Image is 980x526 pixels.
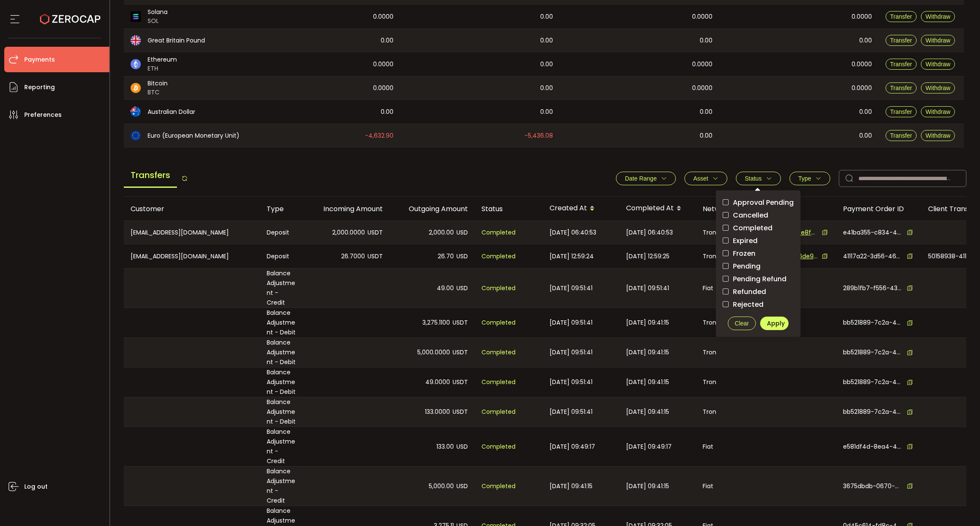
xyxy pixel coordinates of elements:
span: 0.00 [859,36,872,45]
div: Status [475,204,543,214]
span: 0.00 [540,36,553,45]
span: [DATE] 09:49:17 [550,442,595,452]
span: -5,436.08 [524,131,553,141]
span: Transfer [890,13,912,20]
img: btc_portfolio.svg [131,83,141,93]
button: Type [789,172,830,185]
div: checkbox-group [723,197,794,310]
div: Incoming Amount [305,204,390,214]
span: [DATE] 09:51:41 [550,407,593,417]
span: 0.00 [381,107,393,117]
span: 0.00 [700,107,712,117]
span: ETH [148,64,177,73]
div: Payment Order ID [836,204,921,214]
span: 49.0000 [425,377,450,387]
span: Ethereum [148,55,177,64]
button: Transfer [886,130,917,141]
span: Transfer [890,61,912,68]
button: Date Range [616,172,676,185]
span: Rejected [729,300,763,308]
span: USDT [453,377,468,387]
span: USDT [453,348,468,357]
span: 0.0000 [692,59,712,69]
span: [DATE] 06:40:53 [550,228,596,238]
div: Tron [696,308,751,337]
span: [DATE] 09:51:41 [550,318,593,328]
button: Status [736,172,781,185]
div: Outgoing Amount [390,204,475,214]
span: USD [456,481,468,491]
div: Deposit [260,244,305,268]
span: Status [745,175,762,182]
span: 3,275.1100 [422,318,450,328]
span: Withdraw [926,108,950,115]
span: [DATE] 09:41:15 [626,481,669,491]
span: [DATE] 09:41:15 [626,377,669,387]
span: Australian Dollar [148,107,195,116]
div: Balance Adjustment - Debit [260,368,305,397]
div: Tron [696,338,751,367]
span: 26.7000 [341,252,365,261]
span: 0.0000 [852,83,872,93]
span: Log out [24,481,48,493]
span: Withdraw [926,61,950,68]
span: USD [456,252,468,261]
button: Clear [728,317,756,330]
div: Type [260,204,305,214]
span: e581df4d-8ea4-455f-b518-00bbf2da5cdd [843,442,903,451]
span: Completed [481,407,516,417]
div: Balance Adjustment - Debit [260,308,305,337]
span: 0.00 [700,36,712,45]
div: Fiat [696,269,751,308]
span: Apply [767,319,785,328]
span: [DATE] 09:41:15 [550,481,593,491]
span: 5,000.0000 [417,348,450,357]
span: Completed [481,377,516,387]
span: [DATE] 09:51:41 [550,283,593,293]
span: Pending Refund [729,275,786,283]
span: [DATE] 09:51:41 [550,377,593,387]
span: Completed [481,228,516,238]
span: 0.0000 [692,83,712,93]
div: [EMAIL_ADDRESS][DOMAIN_NAME] [124,221,260,244]
div: Balance Adjustment - Credit [260,427,305,466]
span: USD [456,228,468,238]
span: 133.0000 [425,407,450,417]
div: Customer [124,204,260,214]
span: 41117a22-3d56-4600-a94c-16701a4ba513 [843,252,903,261]
button: Withdraw [921,130,955,141]
button: Withdraw [921,59,955,70]
span: 0.0000 [692,12,712,22]
span: [DATE] 12:59:25 [626,252,669,261]
div: [EMAIL_ADDRESS][DOMAIN_NAME] [124,244,260,268]
img: eth_portfolio.svg [131,59,141,69]
span: -4,632.90 [365,131,393,141]
span: Expired [729,237,758,245]
span: Transfer [890,132,912,139]
div: Tron [696,397,751,427]
span: Date Range [625,175,657,182]
span: [DATE] 12:59:24 [550,252,594,261]
span: [DATE] 09:51:41 [550,348,593,357]
div: Completed At [619,201,696,216]
img: sol_portfolio.png [131,11,141,22]
div: Tron [696,221,751,244]
span: 0.00 [700,131,712,141]
span: bb521889-7c2a-485c-a1214-fa0afcafb12c_3 [843,378,903,387]
iframe: Chat Widget [937,485,980,526]
span: 2,000.00 [429,228,454,238]
span: Type [798,175,811,182]
span: USD [456,442,468,452]
span: [DATE] 09:49:17 [626,442,672,452]
span: Payments [24,54,55,66]
span: Transfers [124,164,177,188]
button: Apply [760,317,789,330]
span: 0.0000 [852,12,872,22]
span: Completed [481,442,516,452]
span: 2,000.0000 [332,228,365,238]
span: 3675dbdb-0670-4a54-99d9-2cd2bc723bcd [843,482,903,491]
button: Transfer [886,106,917,117]
span: 0.00 [381,36,393,45]
span: Cancelled [729,211,768,219]
div: Fiat [696,467,751,506]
